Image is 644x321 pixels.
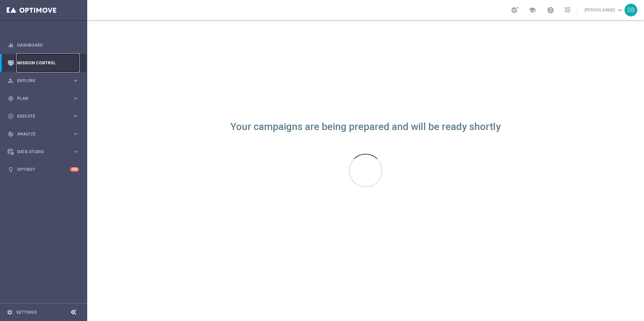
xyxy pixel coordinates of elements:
button: lightbulb Optibot +10 [7,167,79,172]
i: settings [7,309,13,315]
div: Plan [8,95,72,102]
button: gps_fixed Plan keyboard_arrow_right [7,96,79,101]
span: keyboard_arrow_down [616,6,624,14]
i: keyboard_arrow_right [72,113,79,119]
span: Execute [17,114,72,118]
a: [PERSON_NAME]keyboard_arrow_down [584,5,625,15]
button: equalizer Dashboard [7,43,79,48]
a: Mission Control [17,54,79,72]
div: Dashboard [8,36,79,54]
i: keyboard_arrow_right [72,131,79,137]
button: Data Studio keyboard_arrow_right [7,149,79,154]
a: Dashboard [17,36,79,54]
button: Mission Control [7,60,79,66]
button: person_search Explore keyboard_arrow_right [7,78,79,83]
span: school [529,6,536,14]
i: keyboard_arrow_right [72,77,79,84]
i: play_circle_outline [8,113,14,119]
i: keyboard_arrow_right [72,95,79,102]
button: track_changes Analyze keyboard_arrow_right [7,131,79,137]
div: Optibot [8,160,79,178]
i: lightbulb [8,167,14,173]
i: track_changes [8,131,14,137]
div: Mission Control [8,54,79,72]
div: Analyze [8,131,72,137]
i: keyboard_arrow_right [72,148,79,155]
div: Explore [8,78,72,84]
div: Your campaigns are being prepared and will be ready shortly [230,124,501,130]
a: Optibot [17,160,70,178]
span: Data Studio [17,150,72,154]
span: Explore [17,79,72,83]
div: Execute [8,113,72,119]
div: SB [625,4,637,16]
span: Plan [17,97,72,101]
button: play_circle_outline Execute keyboard_arrow_right [7,114,79,119]
i: person_search [8,78,14,84]
i: gps_fixed [8,95,14,102]
div: +10 [70,167,79,172]
div: Data Studio [8,149,72,155]
span: Analyze [17,132,72,136]
i: equalizer [8,42,14,48]
a: Settings [16,310,37,314]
